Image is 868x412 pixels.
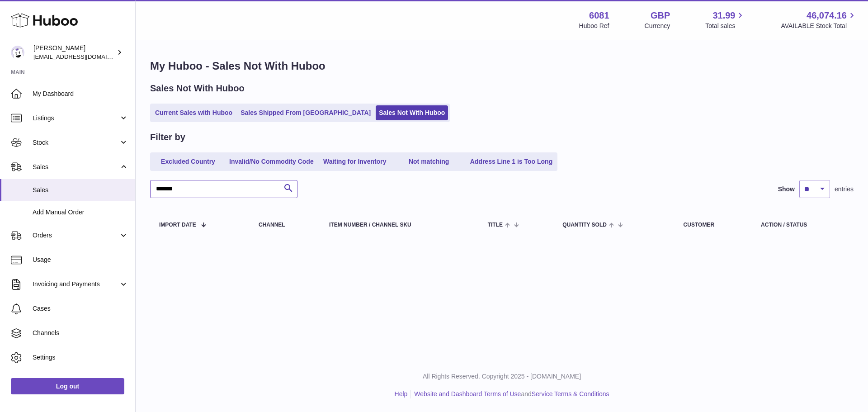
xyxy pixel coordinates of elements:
span: Sales [33,186,128,194]
div: [PERSON_NAME] [33,44,115,61]
span: entries [835,185,854,194]
span: Sales [33,163,119,171]
h2: Filter by [150,131,185,143]
h2: Sales Not With Huboo [150,82,245,95]
a: Excluded Country [152,154,224,169]
span: Import date [159,222,196,228]
a: 46,074.16 AVAILABLE Stock Total [781,9,857,30]
span: 31.99 [712,9,735,22]
a: Help [395,390,408,398]
span: Usage [33,256,128,264]
li: and [411,390,609,398]
div: Action / Status [761,222,844,228]
div: Item Number / Channel SKU [329,222,470,228]
a: Website and Dashboard Terms of Use [414,390,521,398]
a: Sales Shipped From [GEOGRAPHIC_DATA] [237,105,374,120]
span: Channels [33,329,128,337]
a: Service Terms & Conditions [532,390,609,398]
span: Invoicing and Payments [33,280,119,289]
a: Waiting for Inventory [319,154,391,169]
a: Not matching [393,154,465,169]
span: Cases [33,304,128,313]
span: Quantity Sold [562,222,607,228]
div: Currency [645,22,670,30]
span: Total sales [705,22,745,30]
p: All Rights Reserved. Copyright 2025 - [DOMAIN_NAME] [143,372,861,381]
div: Customer [684,222,743,228]
span: Title [488,222,503,228]
a: Log out [11,378,124,394]
div: Huboo Ref [579,22,609,30]
span: 46,074.16 [807,9,847,22]
span: Orders [33,231,119,240]
a: Current Sales with Huboo [152,105,236,120]
span: Settings [33,353,128,362]
div: Channel [259,222,311,228]
a: Address Line 1 is Too Long [467,154,556,169]
a: 31.99 Total sales [705,9,745,30]
strong: GBP [651,9,670,22]
h1: My Huboo - Sales Not With Huboo [150,59,854,73]
img: internalAdmin-6081@internal.huboo.com [11,46,24,59]
span: Stock [33,138,119,147]
span: Add Manual Order [33,208,128,217]
span: AVAILABLE Stock Total [781,22,857,30]
label: Show [778,185,795,194]
a: Sales Not With Huboo [376,105,448,120]
span: [EMAIL_ADDRESS][DOMAIN_NAME] [33,53,133,60]
span: Listings [33,114,119,123]
span: My Dashboard [33,90,128,98]
a: Invalid/No Commodity Code [226,154,317,169]
strong: 6081 [589,9,609,22]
